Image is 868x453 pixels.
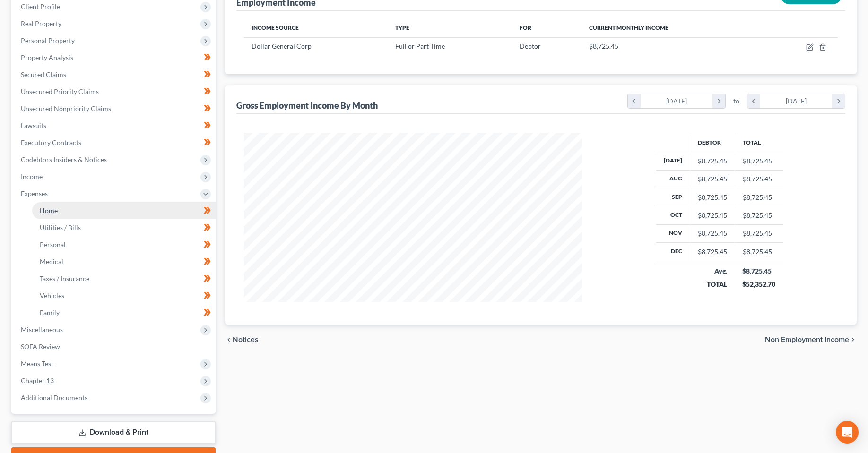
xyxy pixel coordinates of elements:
[225,336,233,343] i: chevron_left
[735,133,783,152] th: Total
[32,304,216,321] a: Family
[40,308,60,316] span: Family
[735,206,783,224] td: $8,725.45
[236,100,378,111] div: Gross Employment Income By Month
[21,53,73,61] span: Property Analysis
[712,94,725,108] i: chevron_right
[21,189,48,197] span: Expenses
[656,152,690,170] th: [DATE]
[13,117,216,134] a: Lawsuits
[21,342,60,350] span: SOFA Review
[765,336,849,343] span: Non Employment Income
[13,100,216,117] a: Unsecured Nonpriority Claims
[21,121,46,129] span: Lawsuits
[697,266,727,276] div: Avg.
[849,336,857,343] i: chevron_right
[233,336,259,343] span: Notices
[735,224,783,242] td: $8,725.45
[641,94,713,108] div: [DATE]
[698,193,727,202] div: $8,725.45
[13,134,216,151] a: Executory Contracts
[32,253,216,270] a: Medical
[252,42,312,50] span: Dollar General Corp
[32,236,216,253] a: Personal
[21,155,107,163] span: Codebtors Insiders & Notices
[395,24,409,31] span: Type
[733,96,739,106] span: to
[225,336,259,343] button: chevron_left Notices
[13,66,216,83] a: Secured Claims
[698,156,727,166] div: $8,725.45
[656,206,690,224] th: Oct
[21,2,60,10] span: Client Profile
[21,393,87,402] span: Additional Documents
[656,188,690,206] th: Sep
[656,243,690,261] th: Dec
[760,94,833,108] div: [DATE]
[698,229,727,238] div: $8,725.45
[40,206,58,214] span: Home
[656,224,690,242] th: Nov
[40,291,64,299] span: Vehicles
[13,49,216,66] a: Property Analysis
[21,104,111,112] span: Unsecured Nonpriority Claims
[21,19,61,27] span: Real Property
[252,24,299,31] span: Income Source
[698,211,727,220] div: $8,725.45
[520,42,541,50] span: Debtor
[21,359,53,368] span: Means Test
[32,287,216,304] a: Vehicles
[735,243,783,261] td: $8,725.45
[832,94,845,108] i: chevron_right
[32,202,216,219] a: Home
[21,70,66,78] span: Secured Claims
[656,170,690,188] th: Aug
[21,87,99,95] span: Unsecured Priority Claims
[32,219,216,236] a: Utilities / Bills
[21,325,63,333] span: Miscellaneous
[690,133,735,152] th: Debtor
[13,338,216,355] a: SOFA Review
[21,172,43,180] span: Income
[11,421,216,444] a: Download & Print
[747,94,760,108] i: chevron_left
[589,24,668,31] span: Current Monthly Income
[698,247,727,256] div: $8,725.45
[589,42,618,50] span: $8,725.45
[395,42,445,50] span: Full or Part Time
[697,280,727,289] div: TOTAL
[742,266,775,276] div: $8,725.45
[40,223,81,231] span: Utilities / Bills
[21,138,81,146] span: Executory Contracts
[32,270,216,287] a: Taxes / Insurance
[735,188,783,206] td: $8,725.45
[40,274,89,282] span: Taxes / Insurance
[21,36,75,44] span: Personal Property
[735,170,783,188] td: $8,725.45
[836,421,859,444] div: Open Intercom Messenger
[520,24,531,31] span: For
[628,94,641,108] i: chevron_left
[735,152,783,170] td: $8,725.45
[742,280,775,289] div: $52,352.70
[40,240,66,248] span: Personal
[40,257,63,265] span: Medical
[13,83,216,100] a: Unsecured Priority Claims
[765,336,857,343] button: Non Employment Income chevron_right
[21,376,54,385] span: Chapter 13
[698,174,727,184] div: $8,725.45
